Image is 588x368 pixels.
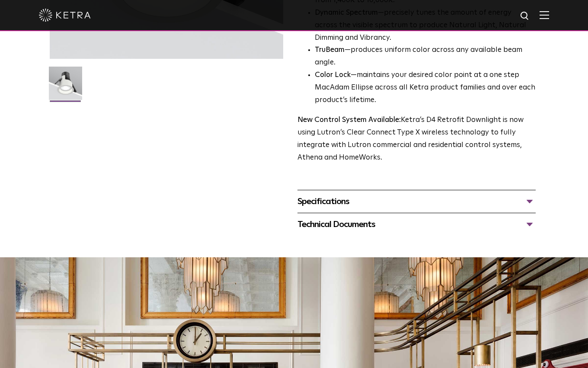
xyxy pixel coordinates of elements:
div: Technical Documents [297,218,536,231]
div: Specifications [297,195,536,208]
li: —maintains your desired color point at a one step MacAdam Ellipse across all Ketra product famili... [315,69,536,107]
strong: New Control System Available: [297,116,401,124]
img: D4R Retrofit Downlight [49,67,82,106]
li: —produces uniform color across any available beam angle. [315,44,536,69]
strong: Color Lock [315,71,351,79]
strong: TruBeam [315,46,345,54]
img: search icon [520,11,530,22]
img: Hamburger%20Nav.svg [540,11,549,19]
img: ketra-logo-2019-white [39,9,91,22]
p: Ketra’s D4 Retrofit Downlight is now using Lutron’s Clear Connect Type X wireless technology to f... [297,114,536,164]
